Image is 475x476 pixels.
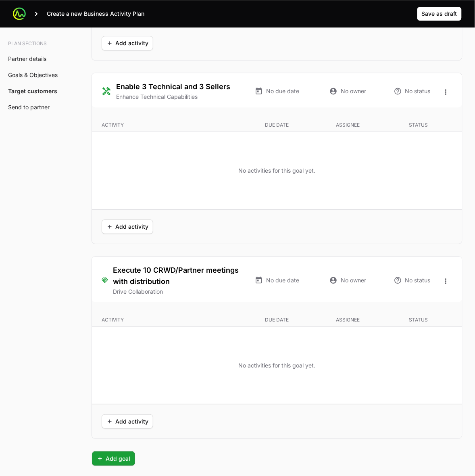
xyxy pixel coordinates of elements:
p: Due date [243,317,311,323]
span: Save as draft [422,9,457,19]
p: Drive Collaboration [113,288,240,296]
p: Create a new Business Activity Plan [47,10,144,18]
a: Goals & Objectives [8,71,58,78]
p: Status [385,317,452,323]
span: No owner [341,87,366,95]
p: No activities for this goal yet. [239,167,316,175]
p: Activity [102,122,240,128]
h3: Enable 3 Technical and 3 Sellers [116,81,230,92]
button: Open options [440,275,452,288]
span: Add goal [97,454,130,463]
span: Add activity [106,222,148,232]
h3: Plan sections [8,40,63,47]
img: ActivitySource [13,7,26,20]
p: Activity [102,317,240,323]
p: Due date [243,122,311,128]
span: No status [405,276,431,284]
a: Partner details [8,55,46,62]
a: Send to partner [8,104,50,111]
h3: Execute 10 CRWD/Partner meetings with distribution [113,265,240,287]
button: Add activity [102,36,153,50]
span: Add activity [106,417,148,426]
span: No due date [266,276,299,284]
button: Add activity [102,219,153,234]
span: No status [405,87,431,95]
p: Assignee [314,317,382,323]
span: No owner [341,276,366,284]
p: Assignee [314,122,382,128]
p: No activities for this goal yet. [239,361,316,370]
a: Target customers [8,88,57,94]
p: Enhance Technical Capabilities [116,93,230,101]
span: No due date [266,87,299,95]
button: Add goal [92,451,135,466]
button: Save as draft [417,6,462,21]
p: Status [385,122,452,128]
button: Add activity [102,414,153,429]
button: Open options [440,86,452,98]
span: Add activity [106,38,148,48]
